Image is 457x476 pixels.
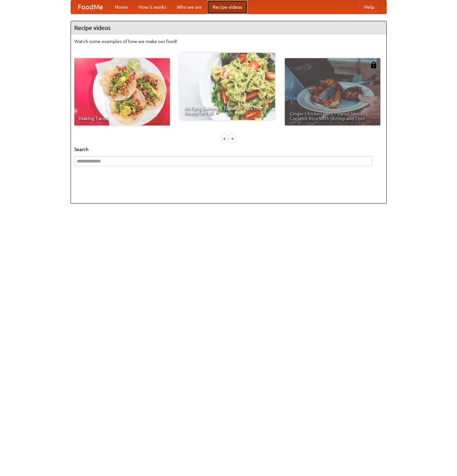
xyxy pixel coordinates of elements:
span: Making Tacos [79,116,165,121]
img: 483408.png [370,62,377,68]
a: An Easy, Summery Tomato Pasta That's Ready for Fall [180,53,275,120]
span: An Easy, Summery Tomato Pasta That's Ready for Fall [184,106,270,115]
a: Recipe videos [207,0,247,14]
div: « [222,134,228,143]
p: Watch some examples of how we make our food! [74,38,383,45]
a: Help [359,0,380,14]
a: Who we are [172,0,207,14]
a: Making Tacos [74,58,170,125]
a: Home [110,0,133,14]
h5: Search [74,146,383,153]
div: » [229,134,235,143]
h4: Recipe videos [71,21,386,35]
a: FoodMe [71,0,110,14]
a: How it works [133,0,172,14]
